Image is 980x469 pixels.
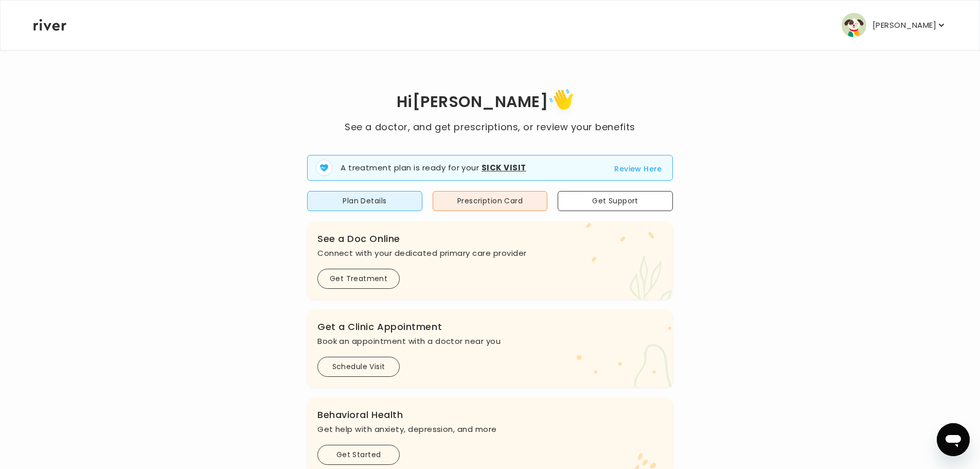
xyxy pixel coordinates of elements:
[842,13,866,38] img: user avatar
[317,269,400,289] button: Get Treatment
[614,163,662,175] button: Review Here
[317,246,663,260] p: Connect with your dedicated primary care provider
[317,445,400,465] button: Get Started
[317,408,663,422] h3: Behavioral Health
[842,13,947,38] button: user avatar[PERSON_NAME]
[317,232,663,246] h3: See a Doc Online
[558,191,673,211] button: Get Support
[317,422,663,437] p: Get help with anxiety, depression, and more
[433,191,548,211] button: Prescription Card
[482,162,526,173] strong: Sick Visit
[317,320,663,334] h3: Get a Clinic Appointment
[317,357,400,377] button: Schedule Visit
[307,191,422,211] button: Plan Details
[345,85,635,120] h1: Hi [PERSON_NAME]
[937,423,970,456] iframe: Button to launch messaging window
[317,334,663,349] p: Book an appointment with a doctor near you
[341,162,526,174] p: A treatment plan is ready for your
[345,120,635,134] p: See a doctor, and get prescriptions, or review your benefits
[872,18,936,32] p: [PERSON_NAME]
